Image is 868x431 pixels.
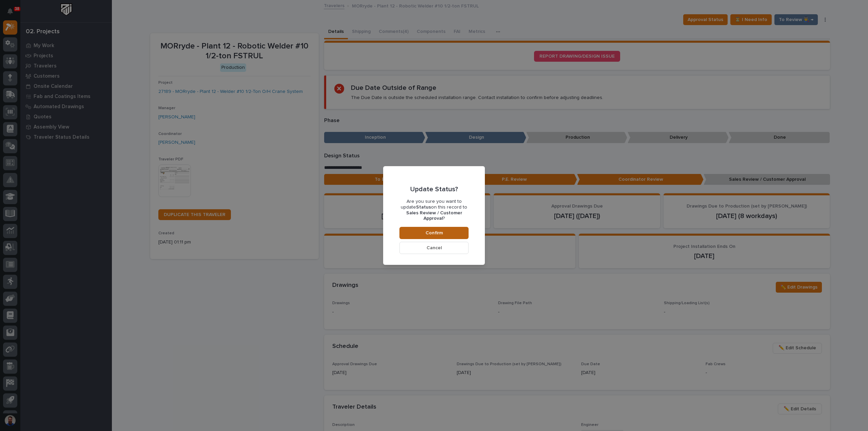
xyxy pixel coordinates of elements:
p: Update Status? [410,185,458,193]
button: Confirm [399,227,469,239]
span: Cancel [427,245,442,251]
b: Sales Review / Customer Approval [406,211,462,221]
span: Confirm [426,230,443,236]
p: Are you sure you want to update on this record to ? [399,199,469,221]
button: Cancel [399,242,469,254]
b: Status [416,205,431,210]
